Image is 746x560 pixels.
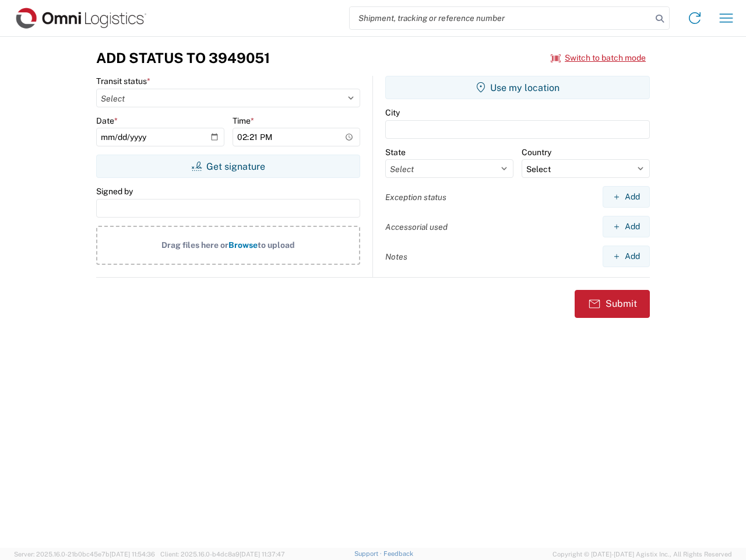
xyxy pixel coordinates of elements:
[228,240,258,250] span: Browse
[96,186,133,197] label: Signed by
[553,549,732,559] span: Copyright © [DATE]-[DATE] Agistix Inc., All Rights Reserved
[383,550,413,557] a: Feedback
[385,147,406,157] label: State
[14,551,155,558] span: Server: 2025.16.0-21b0bc45e7b
[160,551,285,558] span: Client: 2025.16.0-b4dc8a9
[350,7,652,29] input: Shipment, tracking or reference number
[603,186,650,208] button: Add
[385,107,400,118] label: City
[551,48,646,68] button: Switch to batch mode
[96,50,270,66] h3: Add Status to 3949051
[385,222,448,232] label: Accessorial used
[575,290,650,318] button: Submit
[96,116,118,126] label: Date
[233,116,254,126] label: Time
[96,76,150,86] label: Transit status
[603,216,650,237] button: Add
[354,550,383,557] a: Support
[603,246,650,267] button: Add
[258,240,295,250] span: to upload
[240,551,285,558] span: [DATE] 11:37:47
[96,155,360,178] button: Get signature
[522,147,551,157] label: Country
[385,192,446,202] label: Exception status
[385,251,407,262] label: Notes
[161,240,228,250] span: Drag files here or
[385,76,650,99] button: Use my location
[110,551,155,558] span: [DATE] 11:54:36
